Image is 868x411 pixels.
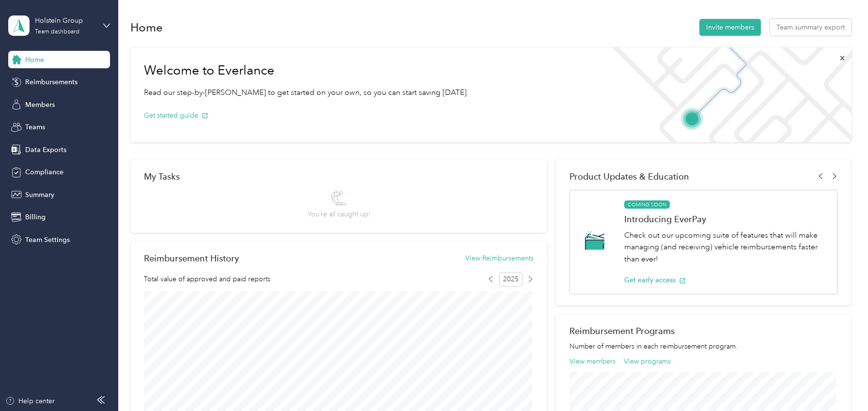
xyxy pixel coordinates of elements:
[25,55,44,65] span: Home
[308,209,370,219] span: You’re all caught up!
[569,326,838,336] h2: Reimbursement Programs
[624,214,827,224] h1: Introducing EverPay
[569,171,689,182] span: Product Updates & Education
[144,87,469,99] p: Read our step-by-[PERSON_NAME] to get started on your own, so you can start saving [DATE].
[25,212,46,222] span: Billing
[130,22,163,32] h1: Home
[624,356,671,366] button: View programs
[699,19,761,36] button: Invite members
[465,253,534,263] button: View Reimbursements
[25,100,55,110] span: Members
[499,272,522,287] span: 2025
[569,341,838,351] p: Number of members in each reimbursement program.
[25,167,63,177] span: Compliance
[144,63,469,78] h1: Welcome to Everlance
[144,171,534,182] div: My Tasks
[569,356,615,366] button: View members
[144,253,239,263] h2: Reimbursement History
[144,110,208,121] button: Get started guide
[35,29,79,35] div: Team dashboard
[624,275,686,285] button: Get early access
[35,15,95,26] div: Holstein Group
[602,47,851,142] img: Welcome to everlance
[25,190,54,200] span: Summary
[25,235,70,245] span: Team Settings
[144,274,270,284] span: Total value of approved and paid reports
[5,396,55,406] button: Help center
[25,145,66,155] span: Data Exports
[25,122,45,132] span: Teams
[770,19,852,36] button: Team summary export
[624,200,670,209] span: COMING SOON
[624,229,827,265] p: Check out our upcoming suite of features that will make managing (and receiving) vehicle reimburs...
[814,357,868,411] iframe: Everlance-gr Chat Button Frame
[25,77,78,87] span: Reimbursements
